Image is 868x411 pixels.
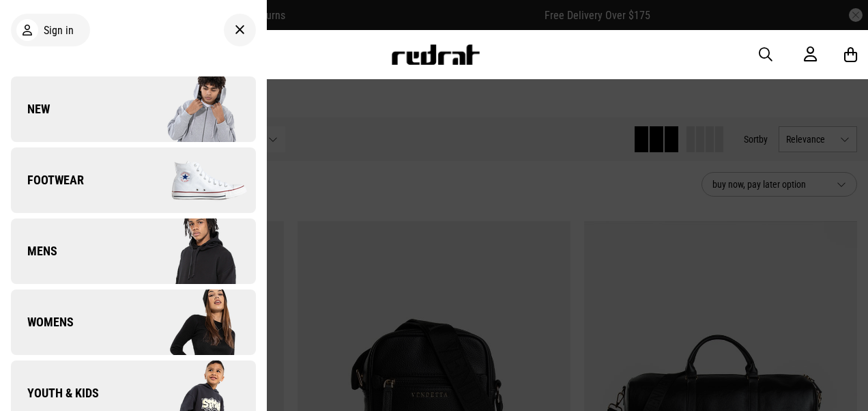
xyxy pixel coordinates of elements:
[11,172,84,188] span: Footwear
[11,243,57,259] span: Mens
[11,218,256,284] a: Mens Company
[133,146,255,214] img: Company
[133,217,255,285] img: Company
[11,314,74,330] span: Womens
[11,385,99,401] span: Youth & Kids
[133,75,255,143] img: Company
[11,101,50,117] span: New
[390,44,480,65] img: Redrat logo
[11,76,256,142] a: New Company
[11,5,52,46] button: Open LiveChat chat widget
[11,147,256,213] a: Footwear Company
[11,289,256,355] a: Womens Company
[44,24,74,37] span: Sign in
[133,288,255,356] img: Company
